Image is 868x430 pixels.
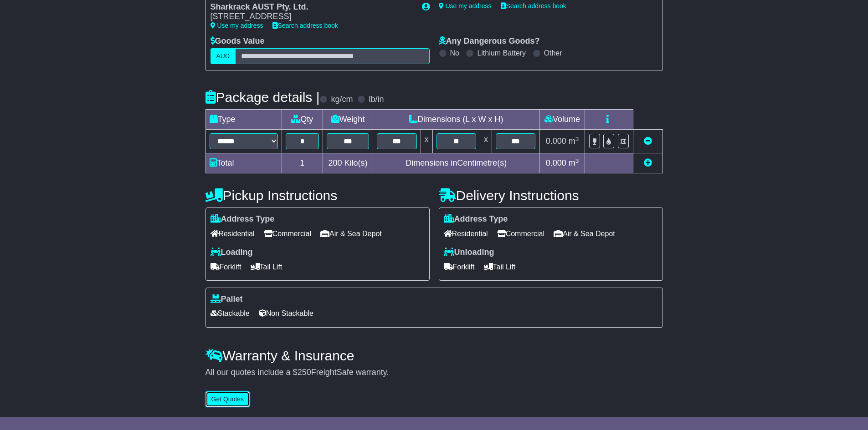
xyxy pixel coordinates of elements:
[259,306,313,320] span: Non Stackable
[575,157,579,164] sup: 3
[323,110,373,130] td: Weight
[544,49,562,57] label: Other
[298,368,311,377] span: 250
[211,248,253,258] label: Loading
[480,130,492,153] td: x
[323,153,373,173] td: Kilo(s)
[205,90,320,105] h4: Package details |
[211,2,413,12] div: Sharkrack AUST Pty. Ltd.
[211,36,265,46] label: Goods Value
[444,214,508,224] label: Address Type
[444,248,494,258] label: Unloading
[320,227,382,241] span: Air & Sea Depot
[373,110,539,130] td: Dimensions (L x W x H)
[369,95,384,105] label: lb/in
[439,2,492,10] a: Use my address
[373,153,539,173] td: Dimensions in Centimetre(s)
[211,260,241,274] span: Forklift
[421,130,432,153] td: x
[546,158,566,167] span: 0.000
[439,188,663,203] h4: Delivery Instructions
[205,391,250,407] button: Get Quotes
[282,153,323,173] td: 1
[282,110,323,130] td: Qty
[501,2,566,10] a: Search address book
[205,153,282,173] td: Total
[331,95,353,105] label: kg/cm
[211,22,263,29] a: Use my address
[484,260,516,274] span: Tail Lift
[444,260,475,274] span: Forklift
[329,158,342,167] span: 200
[554,227,615,241] span: Air & Sea Depot
[497,227,544,241] span: Commercial
[205,110,282,130] td: Type
[450,49,459,57] label: No
[205,188,430,203] h4: Pickup Instructions
[264,227,311,241] span: Commercial
[211,12,413,22] div: [STREET_ADDRESS]
[569,158,579,167] span: m
[272,22,338,29] a: Search address book
[211,214,275,224] label: Address Type
[546,137,566,146] span: 0.000
[477,49,526,57] label: Lithium Battery
[205,368,663,378] div: All our quotes include a $ FreightSafe warranty.
[211,227,255,241] span: Residential
[211,306,250,320] span: Stackable
[251,260,282,274] span: Tail Lift
[211,48,236,64] label: AUD
[644,137,652,146] a: Remove this item
[539,110,585,130] td: Volume
[211,294,243,304] label: Pallet
[205,348,663,363] h4: Warranty & Insurance
[439,36,540,46] label: Any Dangerous Goods?
[575,136,579,142] sup: 3
[569,137,579,146] span: m
[444,227,488,241] span: Residential
[644,158,652,167] a: Add new item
